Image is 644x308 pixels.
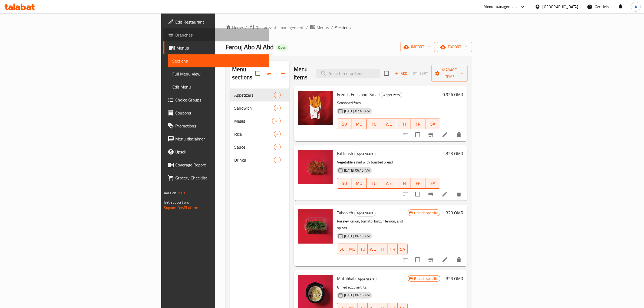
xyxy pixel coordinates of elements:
div: Sandwich7 [230,101,289,114]
div: items [274,144,281,150]
span: export [441,44,468,50]
p: Seasoned fries [337,100,440,106]
span: 7 [274,106,280,111]
button: Manage items [431,65,468,82]
button: Branch-specific-item [424,253,437,266]
button: WE [368,244,378,254]
span: Menus [176,45,265,51]
span: Appetizers [355,151,375,157]
a: Restaurants management [249,24,304,31]
span: 1.0.0 [178,189,186,196]
span: Coupons [175,110,265,116]
div: items [274,92,281,98]
span: FR [413,179,423,187]
button: SU [337,119,352,129]
a: Coupons [163,106,269,119]
a: Edit Menu [168,80,269,93]
span: Select to update [412,254,423,266]
span: [DATE] 06:15 AM [342,234,372,239]
h6: 1.323 OMR [442,209,463,217]
button: TH [396,119,411,129]
span: Choice Groups [175,97,265,103]
a: Coverage Report [163,158,269,171]
div: items [274,157,281,163]
span: Sauce [234,144,274,150]
span: SA [400,245,405,253]
span: TU [360,245,365,253]
button: export [437,42,472,52]
span: MO [349,245,356,253]
a: Edit Restaurant [163,15,269,28]
span: Branch specific [412,210,440,215]
h6: 1.323 OMR [442,150,463,157]
div: Rice4 [230,127,289,140]
span: Rice [234,131,274,137]
button: delete [453,128,465,141]
span: Drinks [234,157,274,163]
span: SA [428,179,438,187]
div: Appetizers5 [230,89,289,101]
div: Sandwich [234,105,274,111]
span: 9 [274,145,280,150]
span: Appetizers [355,210,375,216]
div: Drinks5 [230,153,289,166]
span: 4 [274,132,280,137]
a: Edit menu item [442,257,448,263]
button: TH [378,244,388,254]
span: A [635,4,637,10]
span: Upsell [175,149,265,155]
button: MO [352,119,366,129]
span: SA [428,120,438,128]
button: SA [398,244,407,254]
span: Fattoush [337,149,353,158]
span: Edit Menu [172,84,265,90]
span: FR [413,120,423,128]
nav: breadcrumb [226,24,472,31]
button: TU [358,244,368,254]
h2: Menu items [294,65,309,81]
span: Menus [316,24,329,31]
img: Tabooleh [298,209,333,244]
button: FR [411,119,425,129]
span: Add item [392,69,409,78]
span: MO [354,120,364,128]
span: Manage items [436,67,463,80]
a: Upsell [163,145,269,158]
span: Branches [175,32,265,38]
div: items [274,131,281,137]
span: MO [354,179,364,187]
p: Grilled eggplant, tahini [337,284,408,291]
h6: 1.323 OMR [442,275,463,282]
span: TH [398,179,409,187]
a: Support.OpsPlatform [164,204,198,211]
span: Sections [172,58,265,64]
button: MO [347,244,358,254]
button: TH [396,178,411,189]
button: WE [381,119,396,129]
a: Grocery Checklist [163,171,269,184]
button: delete [453,188,465,201]
li: / [306,24,308,31]
a: Edit menu item [442,191,448,197]
span: Tabooleh [337,209,353,217]
span: TU [369,120,379,128]
a: Menu disclaimer [163,132,269,145]
span: Open [276,45,288,50]
button: SU [337,244,347,254]
span: 5 [274,93,280,98]
a: Full Menu View [168,67,269,80]
span: Select section first [409,69,431,78]
span: Grocery Checklist [175,175,265,181]
button: MO [352,178,366,189]
a: Menus [163,41,269,54]
div: items [274,105,281,111]
span: SU [339,179,350,187]
span: Meals [234,118,272,124]
span: 20 [272,119,280,124]
button: Branch-specific-item [424,188,437,201]
img: French Fries box- Small [298,91,333,125]
button: Branch-specific-item [424,128,437,141]
div: Appetizers [381,92,402,98]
